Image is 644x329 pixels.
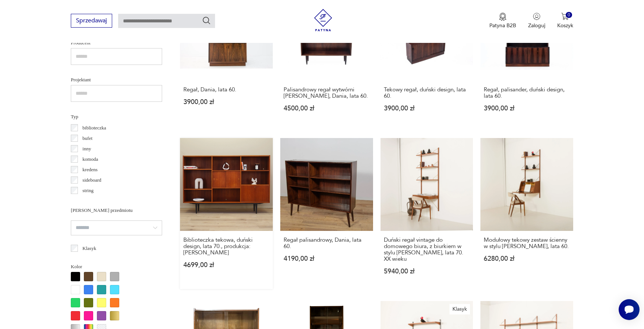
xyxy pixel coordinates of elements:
img: Ikona medalu [499,13,506,21]
p: string [82,187,94,195]
p: Patyna B2B [489,22,516,29]
p: bufet [82,134,92,142]
h3: Biblioteczka tekowa, duński design, lata 70., produkcja: [PERSON_NAME] [183,237,269,256]
p: komoda [82,155,98,163]
h3: Regał palisandrowy, Dania, lata 60. [284,237,370,250]
p: kredens [82,166,97,174]
p: biblioteczka [82,124,106,132]
button: 0Koszyk [557,13,573,29]
a: Sprzedawaj [71,19,112,24]
div: 0 [566,12,572,18]
p: [PERSON_NAME] przedmiotu [71,206,162,214]
p: 4699,00 zł [183,262,269,268]
p: Koszyk [557,22,573,29]
h3: Regał, Dania, lata 60. [183,87,269,93]
p: 3900,00 zł [384,105,470,112]
p: 6280,00 zł [484,256,570,262]
a: Modułowy tekowy zestaw ścienny w stylu Poula Cadoviusa, lata 60.Modułowy tekowy zestaw ścienny w ... [480,138,573,289]
p: Typ [71,113,162,121]
p: sideboard [82,176,101,184]
a: Regał palisandrowy, Dania, lata 60.Regał palisandrowy, Dania, lata 60.4190,00 zł [280,138,373,289]
button: Patyna B2B [489,13,516,29]
h3: Duński regał vintage do domowego biura, z biurkiem w stylu [PERSON_NAME], lata 70. XX wieku [384,237,470,262]
button: Zaloguj [528,13,545,29]
p: Zaloguj [528,22,545,29]
p: 3900,00 zł [484,105,570,112]
p: 4190,00 zł [284,256,370,262]
a: Duński regał vintage do domowego biura, z biurkiem w stylu Poula Cadoviusa, lata 70. XX wiekuDuńs... [381,138,473,289]
button: Szukaj [202,16,211,25]
p: Klasyk [82,244,96,253]
h3: Regał, palisander, duński design, lata 60. [484,87,570,99]
button: Sprzedawaj [71,14,112,28]
p: 3900,00 zł [183,99,269,105]
a: Biblioteczka tekowa, duński design, lata 70., produkcja: DaniaBiblioteczka tekowa, duński design,... [180,138,273,289]
p: Projektant [71,76,162,84]
h3: Tekowy regał, duński design, lata 60. [384,87,470,99]
img: Patyna - sklep z meblami i dekoracjami vintage [312,9,334,31]
img: Ikona koszyka [561,13,569,20]
p: Kolor [71,263,162,271]
p: inny [82,145,91,153]
a: Ikona medaluPatyna B2B [489,13,516,29]
p: 4500,00 zł [284,105,370,112]
h3: Palisandrowy regał wytwórni [PERSON_NAME], Dania, lata 60. [284,87,370,99]
p: 5940,00 zł [384,268,470,275]
h3: Modułowy tekowy zestaw ścienny w stylu [PERSON_NAME], lata 60. [484,237,570,250]
img: Ikonka użytkownika [533,13,540,20]
iframe: Smartsupp widget button [619,299,640,320]
p: witryna [82,197,97,205]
